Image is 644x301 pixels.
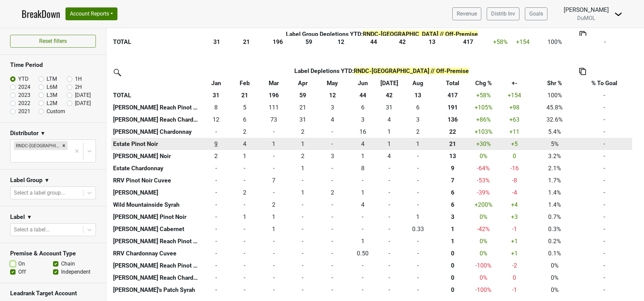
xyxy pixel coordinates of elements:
[75,99,91,107] label: [DATE]
[434,138,471,150] th: 21.000
[75,75,82,83] label: 1H
[231,186,259,199] td: 2
[10,130,38,137] h3: Distributor
[348,174,377,186] td: 0
[379,164,400,173] div: -
[318,140,347,148] div: -
[350,176,376,185] div: -
[403,115,432,124] div: 3
[259,101,289,114] td: 110.8
[204,140,229,148] div: 9
[350,140,376,148] div: 4
[377,186,401,199] td: 0
[377,150,401,162] td: 4.333
[350,103,376,112] div: 6
[232,115,257,124] div: 6
[232,140,257,148] div: 4
[377,211,401,223] td: 0
[377,138,401,150] td: 1
[231,150,259,162] td: 1
[576,126,632,138] td: -
[448,36,488,48] th: 417
[316,162,348,174] td: 0
[533,150,576,162] td: 3.2%
[434,186,471,199] th: 6.000
[260,152,287,160] div: -
[61,268,90,276] label: Independent
[403,188,432,197] div: -
[231,126,259,138] td: 2
[533,36,577,48] td: 100%
[434,126,471,138] th: 22.336
[231,101,259,114] td: 5
[533,174,576,186] td: 1.7%
[403,152,432,160] div: -
[259,162,289,174] td: 0
[350,127,376,136] div: 16
[434,101,471,114] th: 190.800
[436,164,469,173] div: 9
[471,186,496,199] td: -39 %
[348,114,377,126] td: 3
[379,103,400,112] div: 31
[402,101,434,114] td: 6
[533,138,576,150] td: 5%
[111,211,202,223] th: [PERSON_NAME] Pinot Noir
[111,101,202,114] th: [PERSON_NAME] Reach Pinot Noir
[259,150,289,162] td: 0
[231,65,533,77] th: Label Depletions YTD :
[402,77,434,89] th: Aug: activate to sort column ascending
[471,89,496,101] td: +58 %
[316,114,348,126] td: 4
[576,114,632,126] td: -
[579,68,586,75] img: Copy to clipboard
[204,188,229,197] div: -
[576,77,632,89] th: % To Goal: activate to sort column ascending
[259,126,289,138] td: 0
[434,89,471,101] th: 417
[294,36,323,48] th: 59
[350,200,376,209] div: 4
[231,77,259,89] th: Feb: activate to sort column ascending
[533,101,576,114] td: 45.8%
[260,188,287,197] div: -
[75,83,82,91] label: 2H
[260,164,287,173] div: -
[576,174,632,186] td: -
[403,140,432,148] div: 1
[402,186,434,199] td: 0
[496,77,533,89] th: +-: activate to sort column ascending
[577,36,633,48] td: -
[577,15,595,21] span: DuMOL
[75,91,91,99] label: [DATE]
[316,186,348,199] td: 2
[259,138,289,150] td: 1
[324,36,358,48] th: 12
[61,260,75,268] label: Chain
[289,101,316,114] td: 21
[564,5,609,14] div: [PERSON_NAME]
[377,77,401,89] th: Jul: activate to sort column ascending
[232,164,257,173] div: -
[18,99,30,107] label: 2022
[40,129,46,137] span: ▼
[202,77,230,89] th: Jan: activate to sort column ascending
[204,103,229,112] div: 8
[576,138,632,150] td: -
[471,126,496,138] td: +103 %
[348,150,377,162] td: 1
[318,127,347,136] div: -
[377,162,401,174] td: 0
[111,174,202,186] th: RRV Pinot Noir Cuvee
[232,188,257,197] div: 2
[434,114,471,126] th: 136.000
[259,89,289,101] th: 196
[498,188,531,197] div: -4
[47,99,57,107] label: L2M
[348,126,377,138] td: 15.503
[377,101,401,114] td: 31
[231,211,259,223] td: 1
[232,176,257,185] div: -
[231,174,259,186] td: 0
[204,176,229,185] div: -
